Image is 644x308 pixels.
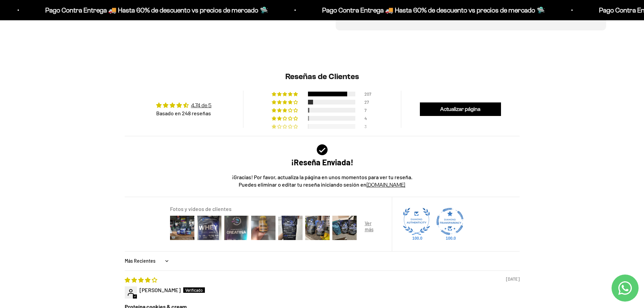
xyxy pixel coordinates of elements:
[272,100,299,104] div: 11% (27) reviews with 4 star rating
[125,277,157,283] span: 4 star review
[223,214,250,241] img: User picture
[364,100,373,104] div: 27
[364,92,373,96] div: 207
[8,79,140,97] div: La confirmación de la pureza de los ingredientes.
[272,116,299,121] div: 2% (4) reviews with 2 star rating
[272,124,299,129] div: 1% (3) reviews with 1 star rating
[221,136,424,197] div: ¡Gracias! Por favor, actualiza la página en unos momentos para ver tu reseña. Puedes eliminar o e...
[321,5,544,16] p: Pago Contra Entrega 🚚 Hasta 60% de descuento vs precios de mercado 🛸
[403,208,430,235] a: Judge.me Diamond Authentic Shop medal 100.0
[125,254,170,268] select: Sort dropdown
[436,208,463,237] div: Diamond Transparent Shop. Published 100% of verified reviews received in total
[403,208,430,235] img: Judge.me Diamond Authentic Shop medal
[110,101,140,112] button: Enviar
[44,5,267,16] p: Pago Contra Entrega 🚚 Hasta 60% de descuento vs precios de mercado 🛸
[170,205,384,213] div: Fotos y videos de clientes
[169,214,196,241] img: User picture
[358,214,385,241] img: User picture
[191,102,212,108] a: 4.74 de 5
[196,214,223,241] img: User picture
[364,124,373,129] div: 3
[277,214,304,241] img: User picture
[156,101,212,109] div: Average rating is 4.74 stars
[364,116,373,121] div: 4
[331,214,358,241] img: User picture
[111,101,139,112] span: Enviar
[226,144,418,168] div: ¡Reseña Enviada!
[436,208,463,235] img: Judge.me Diamond Transparent Shop medal
[8,52,140,64] div: Más detalles sobre la fecha exacta de entrega.
[272,92,299,96] div: 83% (207) reviews with 5 star rating
[445,236,455,241] div: 100.0
[140,287,181,293] span: [PERSON_NAME]
[366,182,405,188] a: [DOMAIN_NAME]
[411,236,422,241] div: 100.0
[436,208,463,235] a: Judge.me Diamond Transparent Shop medal 100.0
[156,110,212,117] div: Basado en 248 reseñas
[250,214,277,241] img: User picture
[420,102,501,116] a: Actualizar página
[8,66,140,77] div: Un mensaje de garantía de satisfacción visible.
[8,11,140,26] p: ¿Qué te daría la seguridad final para añadir este producto a tu carrito?
[364,108,373,113] div: 7
[506,276,520,282] span: [DATE]
[272,108,299,113] div: 3% (7) reviews with 3 star rating
[304,214,331,241] img: User picture
[403,208,430,237] div: Diamond Authentic Shop. 100% of published reviews are verified reviews
[8,32,140,50] div: Un aval de expertos o estudios clínicos en la página.
[125,71,520,82] h2: Reseñas de Clientes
